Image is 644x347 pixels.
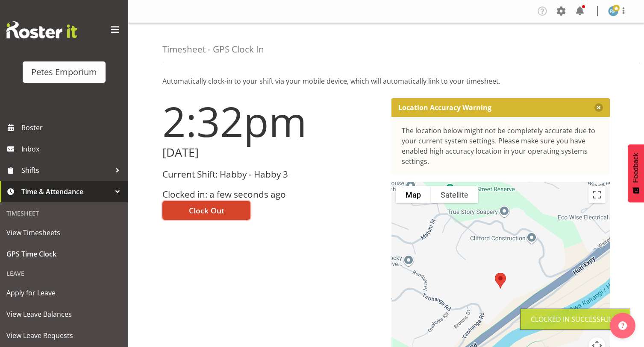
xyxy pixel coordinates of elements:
span: Apply for Leave [6,286,122,299]
span: GPS Time Clock [6,248,122,260]
button: Clock Out [162,201,250,220]
button: Close message [594,103,603,112]
img: help-xxl-2.png [618,321,627,330]
div: Clocked in Successfully [531,314,620,324]
a: View Leave Requests [2,325,126,346]
button: Show satellite imagery [431,186,478,203]
a: GPS Time Clock [2,243,126,265]
span: Time & Attendance [21,185,111,198]
h4: Timesheet - GPS Clock In [162,44,264,54]
span: Inbox [21,143,124,155]
p: Automatically clock-in to your shift via your mobile device, which will automatically link to you... [162,76,610,86]
span: Clock Out [189,205,224,216]
a: View Leave Balances [2,303,126,325]
h3: Current Shift: Habby - Habby 3 [162,169,381,179]
img: Rosterit website logo [6,21,77,38]
button: Show street map [396,186,431,203]
span: Shifts [21,164,111,177]
div: Petes Emporium [31,66,97,79]
span: Roster [21,121,124,134]
button: Feedback - Show survey [628,144,644,202]
span: View Leave Requests [6,329,122,342]
span: View Timesheets [6,226,122,239]
h2: [DATE] [162,146,381,159]
button: Toggle fullscreen view [588,186,606,203]
a: Apply for Leave [2,282,126,303]
p: Location Accuracy Warning [398,103,491,112]
img: reina-puketapu721.jpg [608,6,618,16]
span: View Leave Balances [6,308,122,321]
div: Leave [2,265,126,282]
h1: 2:32pm [162,98,381,144]
span: Feedback [632,153,640,183]
div: Timesheet [2,204,126,222]
a: View Timesheets [2,222,126,243]
h3: Clocked in: a few seconds ago [162,190,381,199]
div: The location below might not be completely accurate due to your current system settings. Please m... [402,125,600,166]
